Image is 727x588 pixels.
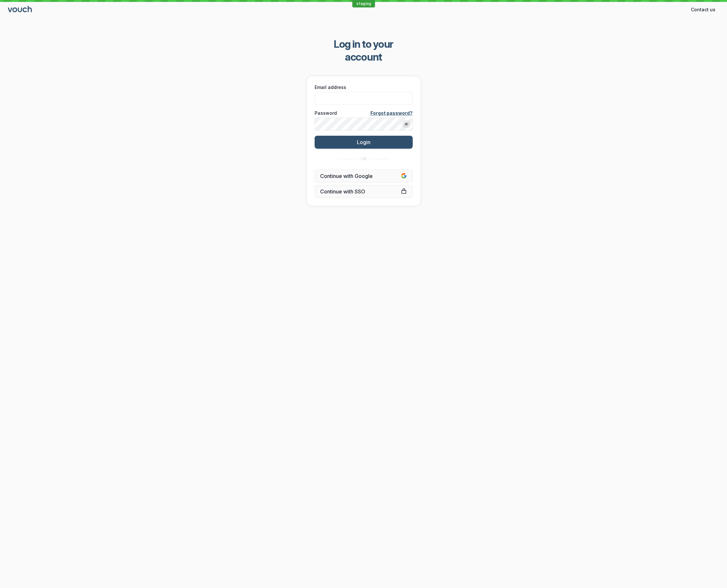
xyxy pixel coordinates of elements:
span: OR [361,156,367,162]
button: Login [315,136,413,149]
span: Continue with Google [320,173,407,179]
button: Continue with Google [315,170,413,182]
a: Forgot password? [370,110,413,116]
span: Password [315,110,337,116]
a: Continue with SSO [315,185,413,198]
span: Contact us [691,6,715,13]
a: Go to sign in [8,7,33,13]
span: Email address [315,84,346,91]
button: Contact us [687,5,719,15]
button: Show password [402,120,410,128]
span: Continue with SSO [320,188,407,195]
span: Log in to your account [315,38,412,64]
span: Login [357,139,370,145]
